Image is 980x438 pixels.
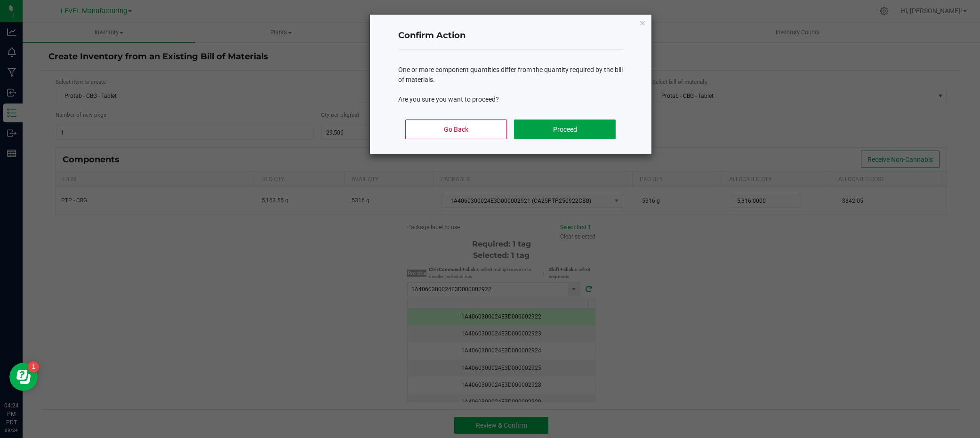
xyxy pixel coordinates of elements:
button: Proceed [514,119,615,139]
iframe: Resource center [9,363,38,391]
p: One or more component quantities differ from the quantity required by the bill of materials. [398,65,623,85]
iframe: Resource center unread badge [28,361,39,373]
p: Are you sure you want to proceed? [398,95,623,104]
h4: Confirm Action [398,30,623,42]
button: Close [639,17,646,28]
button: Go Back [405,119,506,139]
